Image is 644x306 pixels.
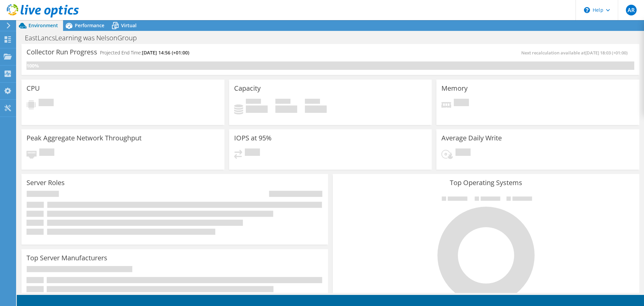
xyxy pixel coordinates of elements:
span: Next recalculation available at [521,50,631,56]
span: Pending [39,99,54,108]
span: [DATE] 18:03 (+01:00) [585,50,628,56]
span: Pending [39,148,54,158]
h3: Peak Aggregate Network Throughput [26,134,142,142]
h3: Memory [441,85,468,92]
h4: 0 GiB [246,105,268,113]
span: Free [275,99,290,105]
h3: CPU [26,85,40,92]
h3: Top Operating Systems [338,179,634,186]
h4: 0 GiB [305,105,327,113]
span: Pending [454,99,469,108]
span: Virtual [121,22,137,29]
span: Used [246,99,261,105]
h1: EastLancsLearning was NelsonGroup [22,34,147,42]
span: Environment [29,22,58,29]
span: AR [626,5,637,15]
span: Pending [455,148,471,158]
h3: Top Server Manufacturers [26,254,107,262]
span: [DATE] 14:56 (+01:00) [142,49,189,56]
span: Performance [75,22,104,29]
h3: Server Roles [26,179,65,186]
h3: Capacity [234,85,261,92]
h4: 0 GiB [275,105,297,113]
span: Pending [245,148,260,158]
h3: IOPS at 95% [234,134,272,142]
h4: Projected End Time: [100,49,189,56]
h3: Average Daily Write [441,134,502,142]
svg: \n [584,7,590,13]
span: Total [305,99,320,105]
